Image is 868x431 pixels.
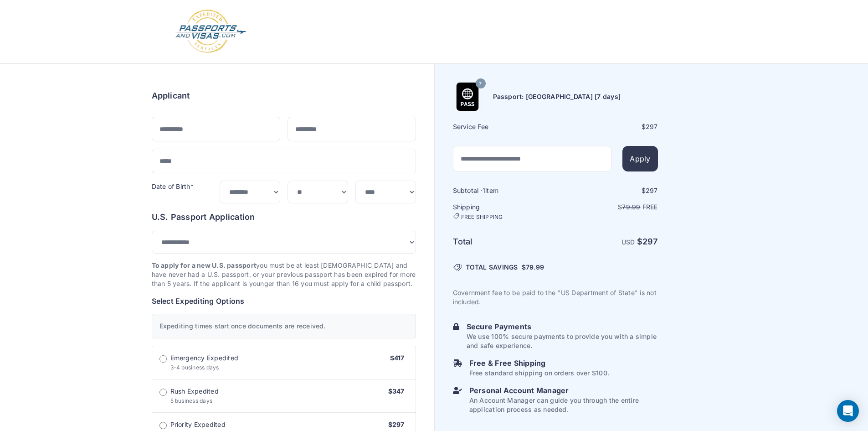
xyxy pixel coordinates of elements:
p: Free standard shipping on orders over $100. [469,369,609,378]
span: 7 [479,78,482,90]
h6: Free & Free Shipping [469,358,609,369]
p: $ [556,203,658,212]
p: Government fee to be paid to the "US Department of State" is not included. [453,288,658,306]
span: 5 business days [170,397,213,404]
span: Priority Expedited [170,420,226,429]
img: Logo [175,9,247,54]
span: 297 [646,187,658,194]
span: 1 [483,187,485,194]
span: TOTAL SAVINGS [466,263,518,272]
div: $ [556,122,658,131]
h6: Shipping [453,203,555,221]
h6: Personal Account Manager [469,385,658,396]
label: Date of Birth* [152,182,194,190]
h6: Passport: [GEOGRAPHIC_DATA] [7 days] [493,92,621,101]
span: Free [642,203,658,211]
span: FREE SHIPPING [461,213,503,221]
h6: Applicant [152,89,190,102]
span: $ [522,263,544,272]
h6: U.S. Passport Application [152,211,416,223]
div: Open Intercom Messenger [837,400,859,422]
div: $ [556,186,658,195]
span: 79.99 [622,203,640,211]
p: you must be at least [DEMOGRAPHIC_DATA] and have never had a U.S. passport, or your previous pass... [152,261,416,288]
span: $297 [388,421,405,428]
span: Emergency Expedited [170,353,239,363]
img: Product Name [453,83,482,111]
span: $347 [388,387,405,395]
span: USD [621,238,635,246]
span: 297 [646,123,658,130]
h6: Subtotal · item [453,186,555,195]
h6: Service Fee [453,122,555,131]
strong: To apply for a new U.S. passport [152,261,257,269]
h6: Secure Payments [467,321,658,332]
span: 3-4 business days [170,364,219,371]
div: Expediting times start once documents are received. [152,314,416,338]
h6: Total [453,235,555,248]
p: An Account Manager can guide you through the entire application process as needed. [469,396,658,414]
span: 79.99 [526,263,544,271]
span: Rush Expedited [170,387,219,396]
h6: Select Expediting Options [152,296,416,306]
button: Apply [622,146,657,171]
strong: $ [637,237,658,246]
span: $417 [390,354,405,362]
p: We use 100% secure payments to provide you with a simple and safe experience. [467,332,658,350]
span: 297 [642,237,658,246]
